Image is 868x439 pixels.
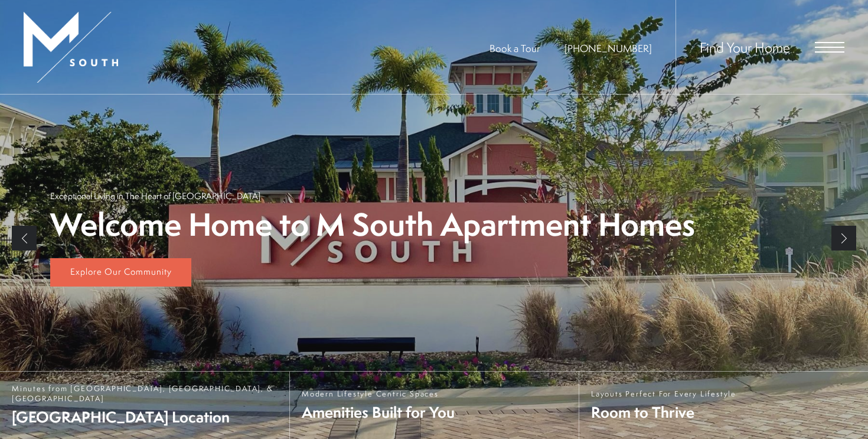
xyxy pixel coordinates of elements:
[50,190,260,202] p: Exceptional Living in The Heart of [GEOGRAPHIC_DATA]
[700,38,790,57] a: Find Your Home
[564,41,652,55] span: [PHONE_NUMBER]
[579,372,868,439] a: Layouts Perfect For Every Lifestyle
[289,372,579,439] a: Modern Lifestyle Centric Spaces
[70,265,172,278] span: Explore Our Community
[591,402,736,422] span: Room to Thrive
[24,12,118,83] img: MSouth
[12,407,278,427] span: [GEOGRAPHIC_DATA] Location
[815,42,844,53] button: Open Menu
[50,208,695,242] p: Welcome Home to M South Apartment Homes
[591,389,736,399] span: Layouts Perfect For Every Lifestyle
[490,41,540,55] a: Book a Tour
[12,226,37,251] a: Previous
[831,226,856,251] a: Next
[302,389,455,399] span: Modern Lifestyle Centric Spaces
[50,258,191,287] a: Explore Our Community
[564,41,652,55] a: Call Us at 813-570-8014
[12,383,278,404] span: Minutes from [GEOGRAPHIC_DATA], [GEOGRAPHIC_DATA], & [GEOGRAPHIC_DATA]
[302,402,455,422] span: Amenities Built for You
